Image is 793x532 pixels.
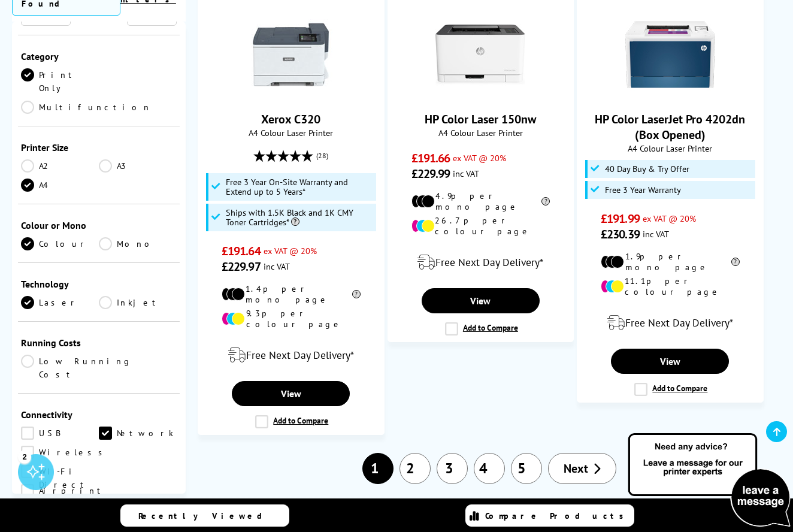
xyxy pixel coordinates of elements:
[485,510,630,521] span: Compare Products
[625,431,793,530] img: Open Live Chat window
[21,141,177,153] div: Printer Size
[222,259,261,274] span: £229.97
[264,245,317,256] span: ex VAT @ 20%
[453,152,506,164] span: ex VAT @ 20%
[21,50,177,62] div: Category
[394,246,568,279] div: modal_delivery
[255,415,328,428] label: Add to Compare
[99,427,177,440] a: Network
[435,10,525,99] img: HP Color Laser 150nw
[120,504,289,527] a: Recently Viewed
[222,243,261,259] span: £191.64
[222,308,361,330] li: 9.3p per colour page
[21,237,99,250] a: Colour
[21,484,106,497] a: Airprint
[99,159,177,173] a: A3
[21,159,99,173] a: A2
[564,461,588,476] span: Next
[99,237,177,250] a: Mono
[425,111,536,127] a: HP Color Laser 150nw
[511,453,542,484] a: 5
[21,355,177,381] a: Low Running Cost
[21,278,177,290] div: Technology
[21,427,99,440] a: USB
[601,276,740,297] li: 11.1p per colour page
[605,185,681,195] span: Free 3 Year Warranty
[595,111,745,143] a: HP Color LaserJet Pro 4202dn (Box Opened)
[21,446,109,459] a: Wireless
[21,219,177,231] div: Colour or Mono
[643,228,669,240] span: inc VAT
[204,127,378,138] span: A4 Colour Laser Printer
[99,296,177,309] a: Inkjet
[21,465,99,478] a: Wi-Fi Direct
[21,68,99,95] a: Print Only
[222,283,361,305] li: 1.4p per mono page
[18,450,31,463] div: 2
[21,101,152,114] a: Multifunction
[232,381,350,406] a: View
[435,90,525,102] a: HP Color Laser 150nw
[601,226,640,242] span: £230.39
[601,211,640,226] span: £191.99
[625,10,715,99] img: HP Color LaserJet Pro 4202dn (Box Opened)
[138,510,274,521] span: Recently Viewed
[411,191,550,212] li: 4.9p per mono page
[445,322,518,335] label: Add to Compare
[21,337,177,349] div: Running Costs
[548,453,616,484] a: Next
[226,208,373,227] span: Ships with 1.5K Black and 1K CMY Toner Cartridges*
[261,111,320,127] a: Xerox C320
[643,213,696,224] span: ex VAT @ 20%
[465,504,634,527] a: Compare Products
[399,453,431,484] a: 2
[611,349,729,374] a: View
[204,338,378,372] div: modal_delivery
[625,90,715,102] a: HP Color LaserJet Pro 4202dn (Box Opened)
[601,251,740,273] li: 1.9p per mono page
[474,453,505,484] a: 4
[634,383,707,396] label: Add to Compare
[21,179,99,192] a: A4
[394,127,568,138] span: A4 Colour Laser Printer
[453,168,479,179] span: inc VAT
[246,10,336,99] img: Xerox C320
[583,143,757,154] span: A4 Colour Laser Printer
[246,90,336,102] a: Xerox C320
[422,288,540,313] a: View
[226,177,373,197] span: Free 3 Year On-Site Warranty and Extend up to 5 Years*
[411,166,450,182] span: £229.99
[411,215,550,237] li: 26.7p per colour page
[21,409,177,421] div: Connectivity
[583,306,757,340] div: modal_delivery
[21,296,99,309] a: Laser
[437,453,468,484] a: 3
[316,144,328,167] span: (28)
[605,164,689,174] span: 40 Day Buy & Try Offer
[264,261,290,272] span: inc VAT
[411,150,450,166] span: £191.66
